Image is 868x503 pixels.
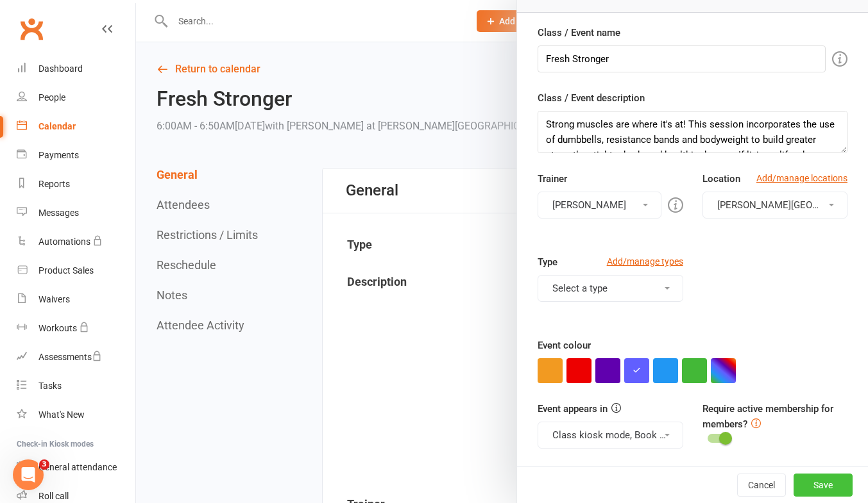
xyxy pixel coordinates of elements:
[39,459,49,470] span: 3
[538,422,683,449] button: Class kiosk mode, Book & Pay, Roll call, Clubworx website calendar and Member portal
[737,474,786,497] button: Cancel
[538,275,683,302] button: Select a type
[538,192,661,219] button: [PERSON_NAME]
[38,150,79,160] div: Payments
[38,323,77,333] div: Workouts
[38,121,76,131] div: Calendar
[38,236,90,247] div: Automations
[38,462,117,472] div: General attendance
[17,314,135,343] a: Workouts
[38,63,83,74] div: Dashboard
[17,112,135,141] a: Calendar
[38,409,85,420] div: What's New
[17,199,135,227] a: Messages
[702,403,833,430] label: Require active membership for members?
[17,227,135,256] a: Automations
[38,179,70,189] div: Reports
[756,171,847,185] a: Add/manage locations
[17,372,135,400] a: Tasks
[15,13,47,45] a: Clubworx
[38,352,102,362] div: Assessments
[538,254,557,270] label: Type
[38,381,62,391] div: Tasks
[38,92,65,103] div: People
[17,285,135,314] a: Waivers
[13,459,44,490] iframe: Intercom live chat
[702,171,740,186] label: Location
[607,254,683,268] a: Add/manage types
[538,90,645,106] label: Class / Event description
[538,338,591,353] label: Event colour
[17,400,135,429] a: What's New
[38,208,79,218] div: Messages
[17,170,135,199] a: Reports
[38,294,70,304] div: Waivers
[17,453,135,482] a: General attendance kiosk mode
[702,192,847,219] button: [PERSON_NAME][GEOGRAPHIC_DATA]
[17,141,135,170] a: Payments
[538,25,620,40] label: Class / Event name
[538,45,826,72] input: Enter event name
[17,54,135,83] a: Dashboard
[17,343,135,372] a: Assessments
[17,83,135,112] a: People
[17,256,135,285] a: Product Sales
[794,474,853,497] button: Save
[538,401,608,416] label: Event appears in
[538,171,567,186] label: Trainer
[38,265,94,276] div: Product Sales
[38,491,69,501] div: Roll call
